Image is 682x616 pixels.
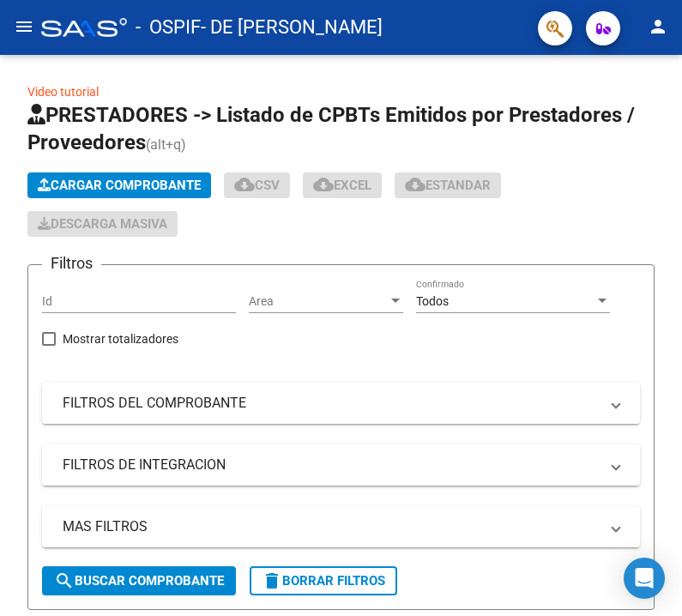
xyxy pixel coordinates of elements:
[27,211,178,237] button: Descarga Masiva
[38,216,167,232] span: Descarga Masiva
[405,178,491,193] span: Estandar
[303,172,382,198] button: EXCEL
[42,383,640,424] mat-expansion-panel-header: FILTROS DEL COMPROBANTE
[27,85,99,99] a: Video tutorial
[63,329,178,349] span: Mostrar totalizadores
[313,178,371,193] span: EXCEL
[63,456,599,474] mat-panel-title: FILTROS DE INTEGRACION
[624,558,665,599] div: Open Intercom Messenger
[313,174,334,195] mat-icon: cloud_download
[201,9,383,46] span: - DE [PERSON_NAME]
[27,211,178,237] app-download-masive: Descarga masiva de comprobantes (adjuntos)
[250,566,397,595] button: Borrar Filtros
[63,517,599,536] mat-panel-title: MAS FILTROS
[234,174,255,195] mat-icon: cloud_download
[27,172,211,198] button: Cargar Comprobante
[262,573,385,589] span: Borrar Filtros
[42,251,101,275] h3: Filtros
[262,571,282,591] mat-icon: delete
[63,394,599,413] mat-panel-title: FILTROS DEL COMPROBANTE
[27,103,635,154] span: PRESTADORES -> Listado de CPBTs Emitidos por Prestadores / Proveedores
[146,136,186,153] span: (alt+q)
[234,178,280,193] span: CSV
[42,506,640,547] mat-expansion-panel-header: MAS FILTROS
[42,566,236,595] button: Buscar Comprobante
[42,444,640,486] mat-expansion-panel-header: FILTROS DE INTEGRACION
[14,16,34,37] mat-icon: menu
[395,172,501,198] button: Estandar
[648,16,668,37] mat-icon: person
[224,172,290,198] button: CSV
[38,178,201,193] span: Cargar Comprobante
[136,9,201,46] span: - OSPIF
[54,571,75,591] mat-icon: search
[54,573,224,589] span: Buscar Comprobante
[249,294,388,309] span: Area
[416,294,449,308] span: Todos
[405,174,425,195] mat-icon: cloud_download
